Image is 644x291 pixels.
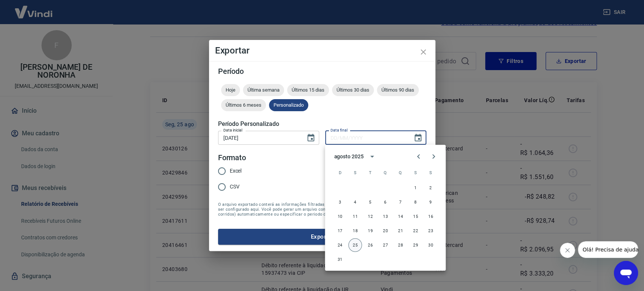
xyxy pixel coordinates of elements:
[287,87,329,93] span: Últimos 15 dias
[614,261,638,285] iframe: Botão para abrir a janela de mensagens
[333,195,347,209] button: 3
[348,195,362,209] button: 4
[333,238,347,252] button: 24
[363,195,377,209] button: 5
[409,224,422,237] button: 22
[333,224,347,237] button: 17
[348,224,362,237] button: 18
[393,210,407,223] button: 14
[230,167,242,175] span: Excel
[363,224,377,237] button: 19
[332,87,374,93] span: Últimos 30 dias
[424,224,437,237] button: 23
[411,149,426,164] button: Previous month
[348,210,362,223] button: 11
[393,195,407,209] button: 7
[333,210,347,223] button: 10
[378,195,392,209] button: 6
[409,165,422,180] span: sexta-feira
[287,84,329,96] div: Últimos 15 dias
[410,130,426,145] button: Choose date
[409,181,422,195] button: 1
[378,165,392,180] span: quarta-feira
[424,238,437,252] button: 30
[578,241,638,258] iframe: Mensagem da empresa
[378,238,392,252] button: 27
[221,87,240,93] span: Hoje
[377,87,419,93] span: Últimos 90 dias
[269,102,308,108] span: Personalizado
[333,253,347,266] button: 31
[243,84,284,96] div: Última semana
[393,165,407,180] span: quinta-feira
[334,153,363,161] div: agosto 2025
[424,210,437,223] button: 16
[218,67,426,75] h5: Período
[218,229,426,245] button: Exportar
[377,84,419,96] div: Últimos 90 dias
[348,165,362,180] span: segunda-feira
[5,5,63,11] span: Olá! Precisa de ajuda?
[409,238,422,252] button: 29
[426,149,441,164] button: Next month
[269,99,308,111] div: Personalizado
[393,224,407,237] button: 21
[332,84,374,96] div: Últimos 30 dias
[560,243,575,258] iframe: Fechar mensagem
[218,202,426,217] span: O arquivo exportado conterá as informações filtradas na tela anterior com exceção do período que ...
[378,210,392,223] button: 13
[363,238,377,252] button: 26
[215,46,429,55] h4: Exportar
[333,165,347,180] span: domingo
[330,127,347,133] label: Data final
[230,183,240,191] span: CSV
[424,181,437,195] button: 2
[366,150,379,163] button: calendar view is open, switch to year view
[325,131,407,145] input: DD/MM/YYYY
[218,120,426,128] h5: Período Personalizado
[363,210,377,223] button: 12
[243,87,284,93] span: Última semana
[409,195,422,209] button: 8
[409,210,422,223] button: 15
[221,84,240,96] div: Hoje
[348,238,362,252] button: 25
[218,152,246,163] legend: Formato
[363,165,377,180] span: terça-feira
[424,195,437,209] button: 9
[221,99,266,111] div: Últimos 6 meses
[414,43,432,61] button: close
[303,130,318,145] button: Choose date, selected date is 23 de ago de 2025
[393,238,407,252] button: 28
[218,131,300,145] input: DD/MM/YYYY
[223,127,243,133] label: Data inicial
[221,102,266,108] span: Últimos 6 meses
[378,224,392,237] button: 20
[424,165,437,180] span: sábado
